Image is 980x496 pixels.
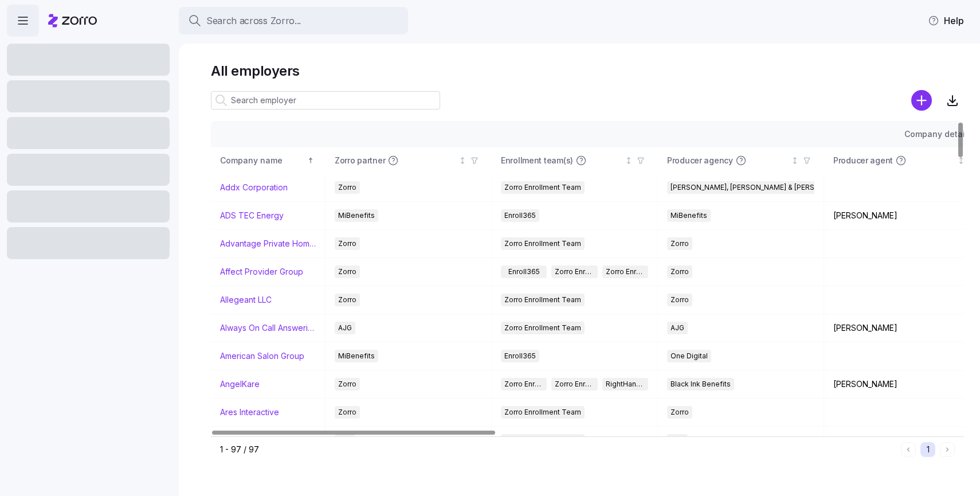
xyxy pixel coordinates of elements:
span: Zorro Enrollment Team [504,181,581,194]
span: MiBenefits [671,209,707,222]
span: Help [928,14,964,28]
input: Search employer [211,91,440,110]
span: Zorro Enrollment Experts [555,378,594,390]
th: Enrollment team(s)Not sorted [492,147,658,174]
span: Producer agent [833,155,893,166]
a: AngelKare [220,378,260,390]
span: Zorro Enrollment Team [504,294,581,306]
span: Enroll365 [508,265,540,278]
a: American Salon Group [220,350,304,362]
span: Black Ink Benefits [671,378,731,390]
span: Zorro Enrollment Team [555,265,594,278]
a: Allegeant LLC [220,294,272,306]
div: 1 - 97 / 97 [220,444,896,455]
span: Zorro [338,237,356,250]
span: Zorro [338,265,356,278]
span: Zorro [338,181,356,194]
span: [PERSON_NAME], [PERSON_NAME] & [PERSON_NAME] [671,181,850,194]
button: Previous page [901,442,916,457]
span: Zorro [671,294,689,306]
button: Search across Zorro... [179,7,408,34]
button: Help [919,9,973,32]
h1: All employers [211,62,964,80]
div: Not sorted [625,157,633,165]
span: Enroll365 [504,350,536,362]
th: Zorro partnerNot sorted [326,147,492,174]
span: Zorro [338,406,356,419]
a: Advantage Private Home Care [220,238,316,249]
div: Not sorted [458,157,467,165]
span: AJG [338,322,352,334]
div: Company name [220,154,305,167]
span: Enrollment team(s) [501,155,573,166]
button: Next page [940,442,955,457]
span: MiBenefits [338,350,375,362]
span: Producer agency [667,155,733,166]
div: Sorted ascending [307,157,315,165]
span: Zorro Enrollment Team [504,237,581,250]
span: Zorro [338,294,356,306]
th: Company nameSorted ascending [211,147,326,174]
span: Zorro partner [335,155,385,166]
a: Always On Call Answering Service [220,322,316,334]
span: Zorro Enrollment Team [504,406,581,419]
span: Zorro Enrollment Experts [606,265,645,278]
span: Enroll365 [504,209,536,222]
a: Addx Corporation [220,182,288,193]
a: Affect Provider Group [220,266,303,278]
th: Producer agencyNot sorted [658,147,824,174]
span: Zorro [671,237,689,250]
span: One Digital [671,350,708,362]
span: Zorro [671,265,689,278]
span: Zorro Enrollment Team [504,378,543,390]
span: Zorro [671,406,689,419]
span: AJG [671,322,684,334]
span: Zorro Enrollment Team [504,322,581,334]
a: Ares Interactive [220,407,279,418]
div: Not sorted [791,157,799,165]
span: Search across Zorro... [206,14,301,28]
button: 1 [920,442,935,457]
span: Zorro [338,378,356,390]
div: Not sorted [957,157,965,165]
a: ADS TEC Energy [220,210,284,221]
span: MiBenefits [338,209,375,222]
span: RightHandMan Financial [606,378,645,390]
svg: add icon [911,90,932,111]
